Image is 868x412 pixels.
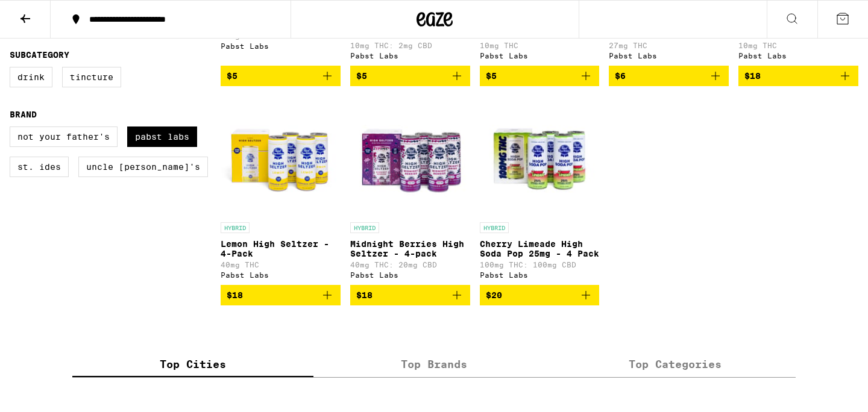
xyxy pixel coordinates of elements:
button: Add to bag [738,66,858,86]
img: Pabst Labs - Lemon High Seltzer - 4-Pack [221,96,341,216]
label: Tincture [62,67,121,87]
label: St. Ides [10,157,69,177]
p: 27mg THC [609,42,729,49]
div: Pabst Labs [221,271,341,279]
div: tabs [72,351,796,378]
label: Top Categories [555,351,796,377]
label: Not Your Father's [10,126,118,147]
p: HYBRID [221,222,250,233]
p: 40mg THC: 20mg CBD [350,261,470,269]
label: Uncle [PERSON_NAME]'s [78,157,208,177]
span: $18 [744,71,761,81]
button: Add to bag [350,285,470,305]
a: Open page for Cherry Limeade High Soda Pop 25mg - 4 Pack from Pabst Labs [480,96,600,285]
div: Pabst Labs [350,271,470,279]
button: Add to bag [480,285,600,305]
span: Hi. Need any help? [7,8,87,18]
span: $5 [486,71,497,81]
img: Pabst Labs - Midnight Berries High Seltzer - 4-pack [350,96,470,216]
div: Pabst Labs [221,42,341,50]
legend: Subcategory [10,50,69,60]
span: $5 [227,71,237,81]
label: Pabst Labs [127,126,197,147]
label: Top Brands [313,351,555,377]
p: HYBRID [480,222,509,233]
img: Pabst Labs - Cherry Limeade High Soda Pop 25mg - 4 Pack [480,96,600,216]
span: $18 [227,290,243,300]
p: 10mg THC [480,42,600,49]
span: $20 [486,290,502,300]
legend: Brand [10,110,37,119]
p: 40mg THC [221,261,341,269]
div: Pabst Labs [480,52,600,60]
label: Drink [10,67,52,87]
p: Lemon High Seltzer - 4-Pack [221,239,341,258]
p: 10mg THC [738,42,858,49]
a: Open page for Midnight Berries High Seltzer - 4-pack from Pabst Labs [350,96,470,285]
div: Pabst Labs [350,52,470,60]
p: 100mg THC: 100mg CBD [480,261,600,269]
div: Pabst Labs [738,52,858,60]
div: Pabst Labs [609,52,729,60]
span: $6 [615,71,626,81]
button: Add to bag [221,66,341,86]
button: Add to bag [480,66,600,86]
a: Open page for Lemon High Seltzer - 4-Pack from Pabst Labs [221,96,341,285]
p: Cherry Limeade High Soda Pop 25mg - 4 Pack [480,239,600,258]
span: $18 [356,290,373,300]
p: HYBRID [350,222,379,233]
button: Add to bag [221,285,341,305]
div: Pabst Labs [480,271,600,279]
button: Add to bag [609,66,729,86]
p: Midnight Berries High Seltzer - 4-pack [350,239,470,258]
p: 10mg THC: 2mg CBD [350,42,470,49]
span: $5 [356,71,367,81]
label: Top Cities [72,351,313,377]
button: Add to bag [350,66,470,86]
